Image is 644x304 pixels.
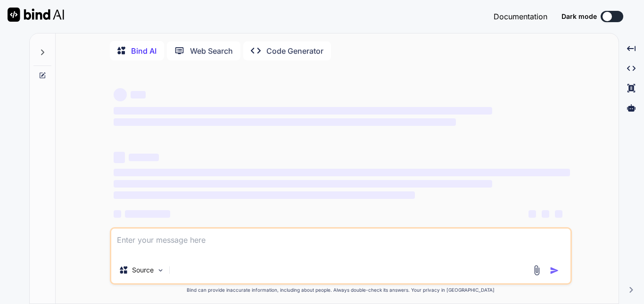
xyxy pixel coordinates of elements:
[542,210,549,218] span: ‌
[550,266,559,275] img: icon
[266,45,323,57] p: Code Generator
[129,154,159,161] span: ‌
[528,210,536,218] span: ‌
[114,169,570,176] span: ‌
[114,88,127,101] span: ‌
[555,210,562,218] span: ‌
[114,152,125,163] span: ‌
[131,91,146,99] span: ‌
[114,180,492,188] span: ‌
[561,12,597,21] span: Dark mode
[190,45,233,57] p: Web Search
[114,107,492,115] span: ‌
[494,11,547,22] button: Documentation
[131,45,157,57] p: Bind AI
[114,118,456,126] span: ‌
[110,287,572,294] p: Bind can provide inaccurate information, including about people. Always double-check its answers....
[114,191,415,199] span: ‌
[125,210,170,218] span: ‌
[114,210,121,218] span: ‌
[132,265,154,275] p: Source
[531,265,542,276] img: attachment
[494,12,547,21] span: Documentation
[157,266,165,274] img: Pick Models
[8,8,64,22] img: Bind AI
